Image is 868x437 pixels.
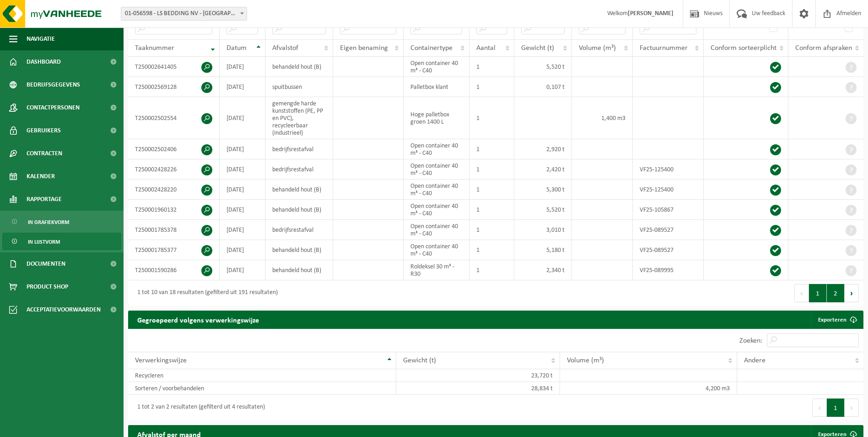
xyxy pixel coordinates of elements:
[739,337,762,344] label: Zoeken:
[633,159,704,180] td: VF25-125400
[410,44,453,52] span: Containertype
[27,275,68,298] span: Product Shop
[27,119,61,142] span: Gebruikers
[265,220,333,240] td: bedrijfsrestafval
[128,369,396,382] td: Recycleren
[514,200,571,220] td: 5,520 t
[128,97,220,139] td: T250002502554
[560,382,737,395] td: 4,200 m3
[403,357,436,364] span: Gewicht (t)
[265,260,333,280] td: behandeld hout (B)
[2,233,121,250] a: In lijstvorm
[265,57,333,77] td: behandeld hout (B)
[128,180,220,200] td: T250002428220
[469,180,514,200] td: 1
[135,357,187,364] span: Verwerkingswijze
[469,200,514,220] td: 1
[272,44,298,52] span: Afvalstof
[220,200,265,220] td: [DATE]
[404,180,469,200] td: Open container 40 m³ - C40
[845,284,859,302] button: Next
[220,139,265,159] td: [DATE]
[265,139,333,159] td: bedrijfsrestafval
[121,7,247,21] span: 01-056598 - LS BEDDING NV - MALDEGEM
[27,252,65,275] span: Documenten
[404,240,469,260] td: Open container 40 m³ - C40
[265,159,333,180] td: bedrijfsrestafval
[469,240,514,260] td: 1
[220,180,265,200] td: [DATE]
[220,97,265,139] td: [DATE]
[567,357,604,364] span: Volume (m³)
[220,220,265,240] td: [DATE]
[514,260,571,280] td: 2,340 t
[396,382,560,395] td: 28,834 t
[404,260,469,280] td: Roldeksel 30 m³ - R30
[521,44,554,52] span: Gewicht (t)
[265,77,333,97] td: spuitbussen
[265,240,333,260] td: behandeld hout (B)
[128,382,396,395] td: Sorteren / voorbehandelen
[128,77,220,97] td: T250002569128
[744,357,766,364] span: Andere
[133,399,265,416] div: 1 tot 2 van 2 resultaten (gefilterd uit 4 resultaten)
[404,97,469,139] td: Hoge palletbox groen 1400 L
[220,57,265,77] td: [DATE]
[469,139,514,159] td: 1
[514,139,571,159] td: 2,920 t
[514,77,571,97] td: 0,107 t
[633,220,704,240] td: VF25-089527
[27,50,61,73] span: Dashboard
[27,188,62,211] span: Rapportage
[128,260,220,280] td: T250001590286
[469,220,514,240] td: 1
[469,57,514,77] td: 1
[579,44,616,52] span: Volume (m³)
[812,399,827,417] button: Previous
[514,220,571,240] td: 3,010 t
[265,180,333,200] td: behandeld hout (B)
[628,10,674,17] strong: [PERSON_NAME]
[27,27,55,50] span: Navigatie
[514,57,571,77] td: 5,520 t
[27,96,80,119] span: Contactpersonen
[128,159,220,180] td: T250002428226
[404,159,469,180] td: Open container 40 m³ - C40
[121,7,247,20] span: 01-056598 - LS BEDDING NV - MALDEGEM
[514,240,571,260] td: 5,180 t
[128,57,220,77] td: T250002641405
[28,213,69,231] span: In grafiekvorm
[27,165,55,188] span: Kalender
[133,285,278,301] div: 1 tot 10 van 18 resultaten (gefilterd uit 191 resultaten)
[220,240,265,260] td: [DATE]
[469,260,514,280] td: 1
[794,284,809,302] button: Previous
[135,44,174,52] span: Taaknummer
[340,44,388,52] span: Eigen benaming
[220,159,265,180] td: [DATE]
[633,200,704,220] td: VF25-105867
[827,399,845,417] button: 1
[469,159,514,180] td: 1
[469,77,514,97] td: 1
[27,298,101,321] span: Acceptatievoorwaarden
[128,200,220,220] td: T250001960132
[640,44,688,52] span: Factuurnummer
[711,44,776,52] span: Conform sorteerplicht
[404,220,469,240] td: Open container 40 m³ - C40
[514,180,571,200] td: 5,300 t
[128,240,220,260] td: T250001785377
[572,97,633,139] td: 1,400 m3
[220,260,265,280] td: [DATE]
[404,57,469,77] td: Open container 40 m³ - C40
[128,311,268,328] h2: Gegroepeerd volgens verwerkingswijze
[27,142,62,165] span: Contracten
[220,77,265,97] td: [DATE]
[404,139,469,159] td: Open container 40 m³ - C40
[469,97,514,139] td: 1
[128,139,220,159] td: T250002502406
[809,284,827,302] button: 1
[396,369,560,382] td: 23,720 t
[633,240,704,260] td: VF25-089527
[128,220,220,240] td: T250001785378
